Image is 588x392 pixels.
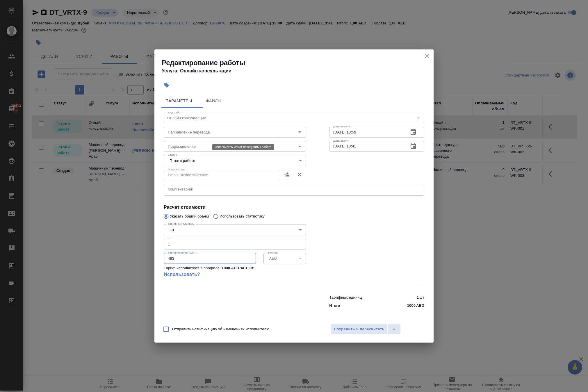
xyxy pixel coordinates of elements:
p: шт [419,295,424,300]
button: Open [296,142,304,150]
p: 1000 AED за 1 шт . [222,265,254,271]
div: шт [164,224,306,235]
button: Open [296,128,304,136]
p: Тарифных единиц [329,295,362,300]
h2: Редактирование работы [162,58,434,67]
button: Добавить тэг [160,79,173,92]
p: Итого [329,303,340,309]
button: шт [168,227,176,232]
button: AED [268,256,279,261]
div: split button [331,324,401,334]
button: Удалить [293,168,306,181]
button: Готов к работе [168,158,197,163]
div: Готов к работе [164,155,306,166]
div: AED [263,253,306,264]
span: Сохранить и пересчитать [334,326,384,333]
span: Файлы [200,97,228,105]
p: 1 [417,295,419,300]
p: 1000 [407,303,416,309]
h4: Расчет стоимости [164,204,424,211]
button: Назначить [280,168,293,181]
button: Сохранить и пересчитать [331,324,388,334]
span: Отправить нотификацию об изменениях исполнителю [172,326,269,332]
h4: Услуга: Онлайн консультации [162,67,434,74]
span: Параметры [165,97,193,105]
p: Тариф исполнителя в профиле: [164,265,221,271]
button: close [423,52,431,60]
p: AED [416,303,424,309]
a: Использовать? [164,271,306,278]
